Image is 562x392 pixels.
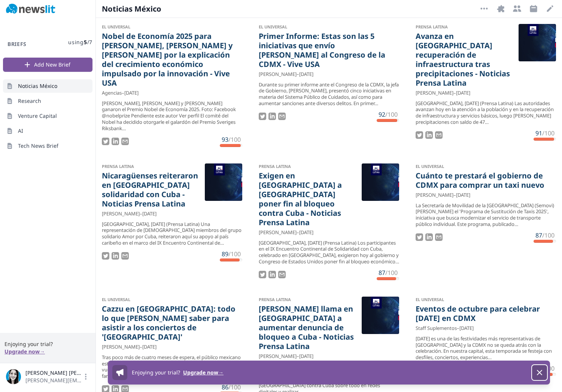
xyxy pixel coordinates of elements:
img: Tweet [259,113,266,120]
div: La Secretaría de Movilidad de la [GEOGRAPHIC_DATA] (Semovi) [PERSON_NAME] el 'Programa de Sustitu... [416,202,556,228]
div: Durante su primer informe ante el Congreso de la CDMX, la jefa de Gobierno, [PERSON_NAME], presen... [259,82,399,107]
time: [DATE] [299,229,313,236]
a: Nicaragüenses reiteraron en [GEOGRAPHIC_DATA] solidaridad con Cuba - Noticias Prensa Latina [102,171,199,208]
a: Avanza en [GEOGRAPHIC_DATA] recuperación de infraestructura tras precipitaciones - Noticias Prens... [416,31,513,88]
span: [PERSON_NAME] – [259,229,299,236]
time: [DATE] [456,89,470,97]
div: Prensa Latina [102,163,199,169]
span: [PERSON_NAME] – [102,210,142,217]
a: Exigen en [GEOGRAPHIC_DATA] a [GEOGRAPHIC_DATA] poner fin al bloqueo contra Cuba - Noticias Prens... [259,171,356,227]
div: El Universal [102,297,236,303]
span: /100 [385,269,398,277]
a: Research [3,94,92,108]
img: Email story [435,233,443,241]
div: Prensa Latina [259,163,356,169]
img: LinkedIn Share [268,113,276,120]
img: Newslit [6,4,55,14]
button: [PERSON_NAME] [PERSON_NAME][PERSON_NAME][EMAIL_ADDRESS][DOMAIN_NAME] [6,369,89,384]
span: Agencias – [102,89,124,97]
time: [DATE] [456,192,470,199]
a: Nobel de Economía 2025 para [PERSON_NAME], [PERSON_NAME] y [PERSON_NAME] por la explicación del c... [102,31,236,88]
button: Upgrade now [183,369,224,376]
span: [PERSON_NAME] – [416,89,456,97]
img: Tweet [102,252,109,260]
a: Cazzu en [GEOGRAPHIC_DATA]: todo lo que [PERSON_NAME] saber para asistir a los conciertos de '[GE... [102,304,236,342]
img: Email story [278,271,286,278]
time: [DATE] [459,325,474,332]
span: 93 [222,135,228,144]
div: [DATE] es una de las festividades más representativas de [GEOGRAPHIC_DATA] y la CDMX no se queda ... [416,336,556,361]
span: Tech News Brief [18,142,58,150]
div: [GEOGRAPHIC_DATA], [DATE] (Prensa Latina) Los participantes en el IX Encuentro Continental de Sol... [259,240,399,265]
div: El Universal [416,297,550,303]
img: Email story [121,138,129,145]
div: El Universal [416,163,550,169]
span: AI [18,127,23,135]
button: Upgrade now [4,348,45,355]
img: Email story [435,131,443,139]
div: [PERSON_NAME], [PERSON_NAME] y [PERSON_NAME] ganaron el Premio Nobel de Economía 2025. Foto: Face... [102,100,242,132]
span: [PERSON_NAME] – [416,192,456,199]
span: Venture Capital [18,112,57,120]
span: /100 [542,129,555,137]
span: 89 [222,250,228,258]
img: LinkedIn Share [112,252,119,260]
span: Enjoying your trial? [132,369,180,376]
a: Venture Capital [3,109,92,123]
div: [GEOGRAPHIC_DATA], [DATE] (Prensa Latina) Las autoridades avanzan hoy en la atención a la poblaci... [416,100,556,126]
a: Noticias México [3,79,92,93]
span: 5 [84,39,87,46]
div: Prensa Latina [259,297,356,303]
img: Email story [278,113,286,120]
img: Tweet [416,131,423,139]
span: /100 [385,110,398,119]
button: Add New Brief [3,58,92,72]
span: 87 [379,269,385,277]
a: Tech News Brief [3,139,92,153]
img: Tweet [259,271,266,278]
span: using / 7 [68,39,92,46]
a: AI [3,124,92,138]
img: LinkedIn Share [268,271,276,278]
span: [PERSON_NAME] – [102,343,142,350]
span: [PERSON_NAME][EMAIL_ADDRESS][DOMAIN_NAME] [25,377,82,384]
span: Enjoying your trial? [4,340,91,348]
span: 92 [379,110,385,119]
span: Research [18,97,41,105]
div: El Universal [259,24,393,30]
span: Noticias México [102,4,162,14]
time: [DATE] [124,89,139,97]
time: [DATE] [142,343,157,350]
a: [PERSON_NAME] llama en [GEOGRAPHIC_DATA] a aumentar denuncia de bloqueo a Cuba - Noticias Prensa ... [259,304,356,351]
a: Primer Informe: Estas son las 5 iniciativas que envío [PERSON_NAME] al Congreso de la CDMX - Vive... [259,31,393,69]
img: LinkedIn Share [425,233,433,241]
span: [PERSON_NAME] – [259,71,299,78]
div: El Universal [102,24,236,30]
span: Staff Suplementos – [416,325,459,332]
h3: Briefs [3,40,31,48]
span: 91 [535,129,542,137]
span: /100 [228,250,241,258]
span: → [40,348,45,355]
span: Noticias México [18,82,57,90]
img: Tweet [416,233,423,241]
div: [GEOGRAPHIC_DATA], [DATE] (Prensa Latina) Una representación de [DEMOGRAPHIC_DATA] miembros del g... [102,221,242,246]
span: [PERSON_NAME] – [259,353,299,360]
span: /100 [542,231,555,239]
div: Prensa Latina [416,24,513,30]
img: Email story [121,252,129,260]
span: [PERSON_NAME] [PERSON_NAME] [25,369,82,377]
img: LinkedIn Share [112,138,119,145]
a: Eventos de octubre para celebrar [DATE] en CDMX [416,304,550,323]
img: Tweet [102,138,109,145]
time: [DATE] [142,210,157,217]
div: Tras poco más de cuatro meses de espera, el público mexicano está listo para ver a 'La Jefa' en a... [102,354,242,380]
a: Cuánto te prestará el gobierno de CDMX para comprar un taxi nuevo [416,171,550,190]
img: LinkedIn Share [425,131,433,139]
time: [DATE] [299,71,313,78]
span: → [218,369,224,376]
time: [DATE] [299,353,313,360]
span: /100 [228,135,241,144]
span: 87 [535,231,542,239]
